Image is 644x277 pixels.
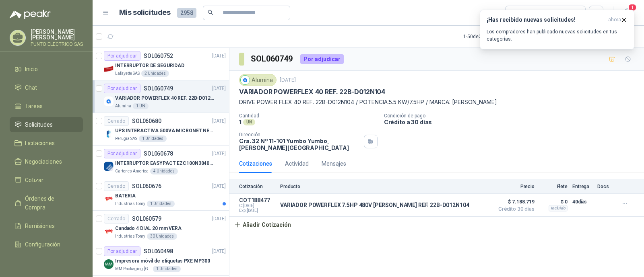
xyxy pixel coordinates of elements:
a: Negociaciones [10,154,83,169]
p: SOL060498 [144,248,173,254]
p: MM Packaging [GEOGRAPHIC_DATA] [115,266,151,272]
p: SOL060676 [132,183,161,189]
p: PUNTO ELECTRICO SAS [31,42,83,47]
p: Los compradores han publicado nuevas solicitudes en tus categorías. [487,28,627,43]
p: [DATE] [212,248,226,255]
a: Configuración [10,237,83,252]
h3: ¡Has recibido nuevas solicitudes! [487,16,605,23]
h3: SOL060749 [251,53,294,65]
img: Logo peakr [10,10,51,19]
div: Por adjudicar [104,51,140,61]
div: 1 Unidades [153,266,181,272]
p: [DATE] [280,76,296,84]
a: CerradoSOL060676[DATE] Company LogoBATERIAIndustrias Tomy1 Unidades [93,178,229,211]
p: INTERRUPTOR DE SEGURIDAD [115,62,184,70]
div: UN [243,119,255,125]
p: [DATE] [212,183,226,190]
div: Cerrado [104,116,129,126]
span: search [208,10,213,15]
div: 1 UN [133,103,149,109]
img: Company Logo [104,227,114,236]
h1: Mis solicitudes [119,7,171,18]
a: Órdenes de Compra [10,191,83,215]
p: Docs [597,184,613,189]
p: Flete [539,184,568,189]
span: 2958 [177,8,196,18]
p: Cantidad [239,113,378,119]
a: Por adjudicarSOL060752[DATE] Company LogoINTERRUPTOR DE SEGURIDADLafayette SAS2 Unidades [93,48,229,80]
p: [DATE] [212,150,226,158]
p: Cotización [239,184,275,189]
img: Company Logo [104,64,114,74]
p: 1 [239,119,242,125]
a: Chat [10,80,83,95]
p: $ 0 [539,197,568,207]
span: Tareas [25,102,43,111]
p: [DATE] [212,215,226,223]
p: Crédito a 30 días [384,119,641,125]
div: Cotizaciones [239,159,272,168]
div: Actividad [285,159,309,168]
span: Exp: [DATE] [239,208,275,213]
p: Dirección [239,132,361,137]
p: Impresora móvil de etiquetas PXE MP300 [115,257,210,265]
div: 4 Unidades [150,168,178,174]
p: Perugia SAS [115,135,137,142]
p: Lafayette SAS [115,70,140,77]
p: [DATE] [212,85,226,92]
p: Entrega [572,184,592,189]
p: VARIADOR POWERFLEX 7.5HP 480V [PERSON_NAME] REF. 22B-D012N104 [280,202,469,208]
p: Producto [280,184,489,189]
p: SOL060579 [132,216,161,222]
div: Cerrado [104,214,129,224]
p: Condición de pago [384,113,641,119]
div: 2 Unidades [141,70,169,77]
div: 30 Unidades [147,233,177,240]
div: Por adjudicar [104,149,140,158]
a: Licitaciones [10,135,83,151]
a: Por adjudicarSOL060749[DATE] Company LogoVARIADOR POWERFLEX 40 REF. 22B-D012N104Alumina1 UN [93,80,229,113]
div: Incluido [549,205,568,211]
p: Precio [494,184,535,189]
p: BATERIA [115,192,136,200]
p: SOL060680 [132,118,161,124]
p: VARIADOR POWERFLEX 40 REF. 22B-D012N104 [239,88,385,96]
p: 40 días [572,197,592,207]
p: [DATE] [212,117,226,125]
p: COT188477 [239,197,275,203]
p: Candado 4 DIAL 20 mm VERA [115,225,182,232]
span: Crédito 30 días [494,207,535,211]
p: SOL060749 [144,86,173,91]
span: Licitaciones [25,139,55,148]
span: Cotizar [25,176,43,185]
div: Por adjudicar [104,246,140,256]
div: Mensajes [322,159,346,168]
a: Por adjudicarSOL060678[DATE] Company LogoINTERRUPTOR EASYPACT EZC100N3040C 40AMP 25K SCHNEIDERCar... [93,146,229,178]
a: Por adjudicarSOL060498[DATE] Company LogoImpresora móvil de etiquetas PXE MP300MM Packaging [GEOG... [93,243,229,276]
span: Inicio [25,65,38,74]
img: Company Logo [104,96,114,106]
p: UPS INTERACTIVA 500VA MICRONET NEGRA MARCA: POWEST NICOMAR [115,127,215,135]
span: 1 [628,4,637,11]
p: SOL060678 [144,151,173,156]
p: SOL060752 [144,53,173,59]
button: 1 [620,6,634,20]
img: Company Logo [241,76,250,84]
button: Añadir Cotización [229,217,295,233]
button: ¡Has recibido nuevas solicitudes!ahora Los compradores han publicado nuevas solicitudes en tus ca... [480,10,634,49]
div: Alumina [239,74,277,86]
div: 1 Unidades [139,135,167,142]
span: Solicitudes [25,120,53,129]
p: [PERSON_NAME] [PERSON_NAME] [31,29,83,40]
img: Company Logo [104,162,114,171]
p: INTERRUPTOR EASYPACT EZC100N3040C 40AMP 25K SCHNEIDER [115,160,215,167]
a: CerradoSOL060579[DATE] Company LogoCandado 4 DIAL 20 mm VERAIndustrias Tomy30 Unidades [93,211,229,243]
p: DRIVE POWER FLEX 40 REF. 22B-D012N104 / POTENCIA:5.5 KW/7.5HP / MARCA: [PERSON_NAME] [239,98,634,107]
p: [DATE] [212,52,226,60]
p: VARIADOR POWERFLEX 40 REF. 22B-D012N104 [115,94,215,102]
span: Órdenes de Compra [25,194,75,212]
img: Company Logo [104,259,114,269]
span: $ 7.188.719 [494,197,535,207]
div: Todas [510,8,527,17]
p: Industrias Tomy [115,233,145,240]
